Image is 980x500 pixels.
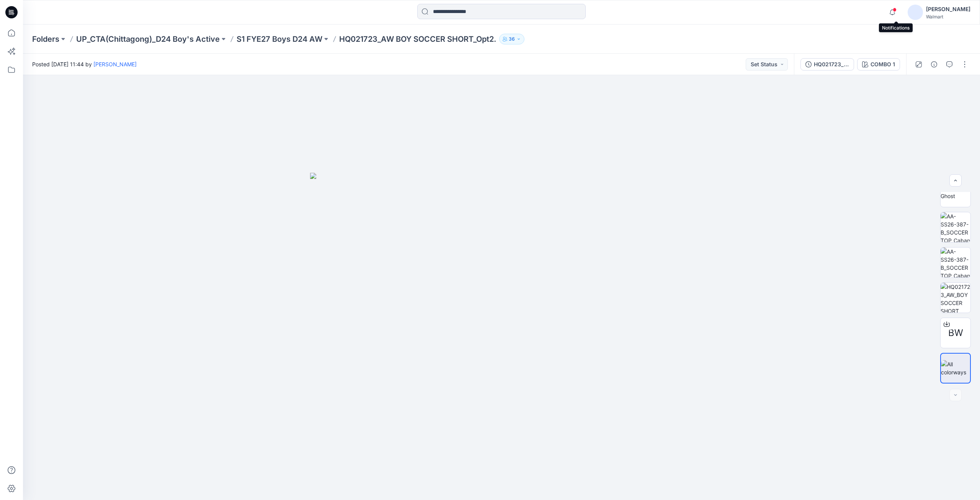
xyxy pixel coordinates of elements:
[814,60,849,69] div: HQ021723_AW BOY SOCCER SHORT 2
[509,35,515,43] p: 36
[871,60,895,69] div: COMBO 1
[941,248,970,277] img: AA-SS26-387-B_SOCCER TOP_Cabana Swim_2
[237,34,322,44] a: S1 FYE27 Boys D24 AW
[339,34,496,44] p: HQ021723_AW BOY SOCCER SHORT_Opt2.
[926,14,970,20] div: Walmart
[800,58,854,70] button: HQ021723_AW BOY SOCCER SHORT 2
[499,34,524,44] button: 36
[93,61,137,67] a: [PERSON_NAME]
[941,360,970,376] img: All colorways
[941,283,970,313] img: HQ021723_AW_BOY SOCCER SHORT 2_3D SPEC TEMPLATES_8.19.25
[941,184,970,200] img: Back Ghost
[32,34,59,44] a: Folders
[941,212,970,242] img: AA-SS26-387-B_SOCCER TOP_Cabana Swim_1
[76,34,220,44] a: UP_CTA(Chittagong)_D24 Boy's Active
[908,5,923,20] img: avatar
[928,58,940,70] button: Details
[926,5,970,14] div: [PERSON_NAME]
[32,60,137,68] span: Posted [DATE] 11:44 by
[857,58,900,70] button: COMBO 1
[948,326,963,340] span: BW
